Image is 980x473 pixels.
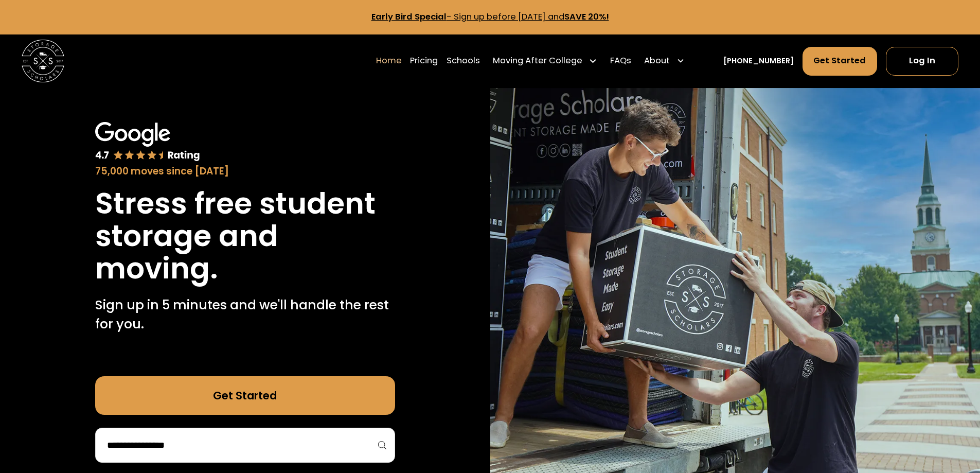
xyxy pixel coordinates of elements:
div: 75,000 moves since [DATE] [95,164,395,179]
a: Pricing [410,46,438,76]
a: home [22,40,64,82]
div: Moving After College [493,55,582,67]
a: Get Started [803,47,878,76]
a: Early Bird Special- Sign up before [DATE] andSAVE 20%! [371,11,609,23]
img: Google 4.7 star rating [95,122,200,162]
div: Moving After College [489,46,602,76]
a: Get Started [95,376,395,415]
a: Home [376,46,402,76]
strong: SAVE 20%! [564,11,609,23]
a: FAQs [610,46,631,76]
a: Schools [447,46,480,76]
div: About [640,46,689,76]
div: About [644,55,670,67]
a: [PHONE_NUMBER] [723,56,794,67]
p: Sign up in 5 minutes and we'll handle the rest for you. [95,295,395,334]
h1: Stress free student storage and moving. [95,187,395,285]
a: Log In [886,47,958,76]
img: Storage Scholars main logo [22,40,64,82]
strong: Early Bird Special [371,11,447,23]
